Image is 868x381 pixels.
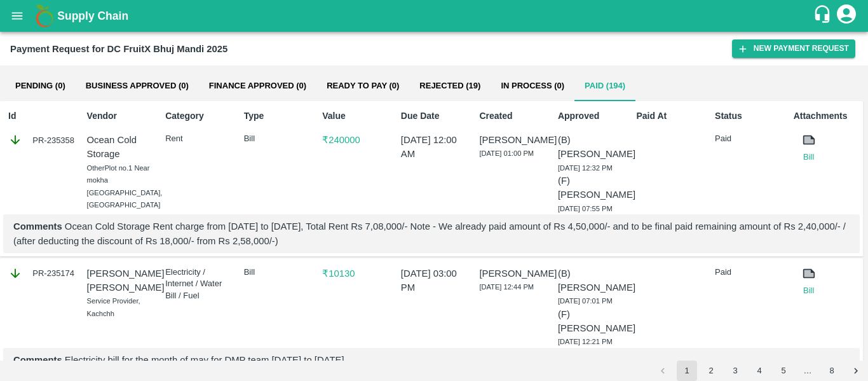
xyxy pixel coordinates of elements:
p: Type [244,109,310,123]
span: , Kachchh [87,297,140,317]
p: Ocean Cold Storage Rent charge from [DATE] to [DATE], Total Rent Rs 7,08,000/- Note - We already ... [13,219,850,248]
div: account of current user [835,3,858,29]
p: Electricity bill for the month of may for DMP team [DATE] to [DATE] [13,353,850,367]
p: Id [8,109,74,123]
span: [DATE] 12:21 PM [558,338,613,345]
p: Bill [244,133,310,145]
b: Comments [13,355,62,365]
button: Go to page 4 [749,361,770,381]
span: [DATE] 07:55 PM [558,205,613,212]
p: Category [165,109,231,123]
nav: pagination navigation [651,361,868,381]
a: Bill [794,151,824,163]
p: Created [479,109,545,123]
p: (B) [PERSON_NAME] [558,267,624,295]
p: [PERSON_NAME] [479,133,545,147]
p: (F) [PERSON_NAME] [558,307,624,336]
b: Payment Request for DC FruitX Bhuj Mandi 2025 [10,44,227,54]
p: Electricity / Internet / Water Bill / Fuel [165,267,231,302]
p: [DATE] 03:00 PM [401,267,467,295]
span: [DATE] 01:00 PM [479,149,534,157]
p: (B) [PERSON_NAME] [558,133,624,162]
b: Supply Chain [57,10,128,22]
p: Status [715,109,781,123]
button: Finance Approved (0) [199,71,316,101]
span: [DATE] 12:32 PM [558,164,613,172]
button: Go to page 3 [725,361,745,381]
p: Approved [558,109,624,123]
div: customer-support [813,4,835,27]
button: open drawer [3,1,32,31]
p: [DATE] 12:00 AM [401,133,467,162]
div: PR-235174 [8,267,74,281]
button: Go to next page [846,361,866,381]
p: ₹ 10130 [322,267,388,281]
p: Paid At [637,109,703,123]
div: … [797,365,818,377]
p: Paid [715,133,781,145]
p: [PERSON_NAME] [PERSON_NAME] [87,267,153,295]
button: Go to page 2 [701,361,721,381]
p: Ocean Cold Storage [87,133,153,162]
button: Paid (194) [574,71,635,101]
p: (F) [PERSON_NAME] [558,174,624,202]
b: Comments [13,221,62,232]
p: [PERSON_NAME] [479,267,545,281]
span: [DATE] 12:44 PM [479,283,534,291]
p: ₹ 240000 [322,133,388,147]
button: In Process (0) [491,71,574,101]
span: Service Provider [87,297,139,305]
p: Bill [244,267,310,279]
p: Vendor [87,109,153,123]
button: Go to page 5 [773,361,794,381]
p: Due Date [401,109,467,123]
span: Plot no.1 Near mokha [GEOGRAPHIC_DATA], [GEOGRAPHIC_DATA] [87,164,163,209]
p: Attachments [794,109,860,123]
p: Rent [165,133,231,145]
button: Pending (0) [5,71,76,101]
div: PR-235358 [8,133,74,147]
button: Ready To Pay (0) [316,71,409,101]
button: Rejected (19) [409,71,491,101]
button: New Payment Request [732,39,855,58]
img: logo [32,3,57,29]
p: Paid [715,267,781,279]
a: Bill [794,284,824,297]
button: page 1 [677,361,697,381]
p: Value [322,109,388,123]
button: Business Approved (0) [76,71,199,101]
span: [DATE] 07:01 PM [558,297,613,305]
span: Other [87,164,105,172]
a: Supply Chain [57,7,813,25]
button: Go to page 8 [822,361,842,381]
